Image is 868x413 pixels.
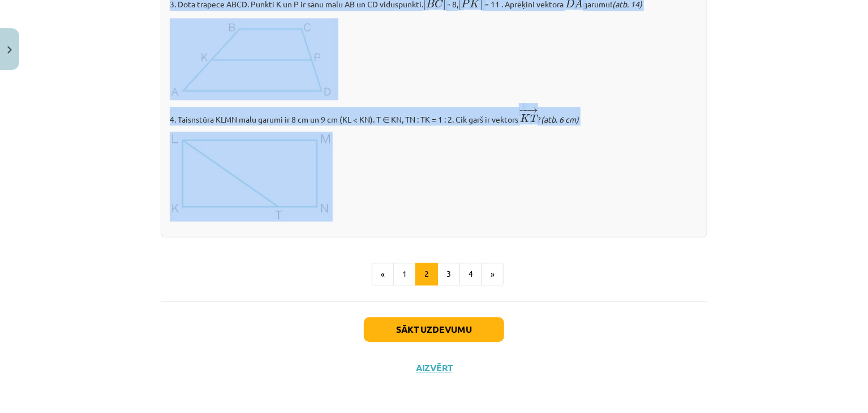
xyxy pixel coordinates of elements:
[520,114,530,122] span: K
[519,107,527,114] span: −
[482,263,504,285] button: »
[415,263,438,285] button: 2
[170,107,698,125] p: 4. Taisnstūra KLMN malu garumi ir 8 cm un 9 cm (KL < KN). T ∈ KN, TN : TK = 1 : 2. Cik garš ir ve...
[161,263,707,285] nav: Page navigation example
[437,263,460,285] button: 3
[541,114,579,124] em: (atb. 6 cm)
[530,114,538,122] span: T
[523,107,525,114] span: −
[7,46,12,54] img: icon-close-lesson-0947bae3869378f0d4975bcd49f059093ad1ed9edebbc8119c70593378902aed.svg
[459,263,482,285] button: 4
[412,362,456,373] button: Aizvērt
[393,263,416,285] button: 1
[364,317,504,342] button: Sākt uzdevumu
[372,263,394,285] button: «
[527,107,538,114] span: →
